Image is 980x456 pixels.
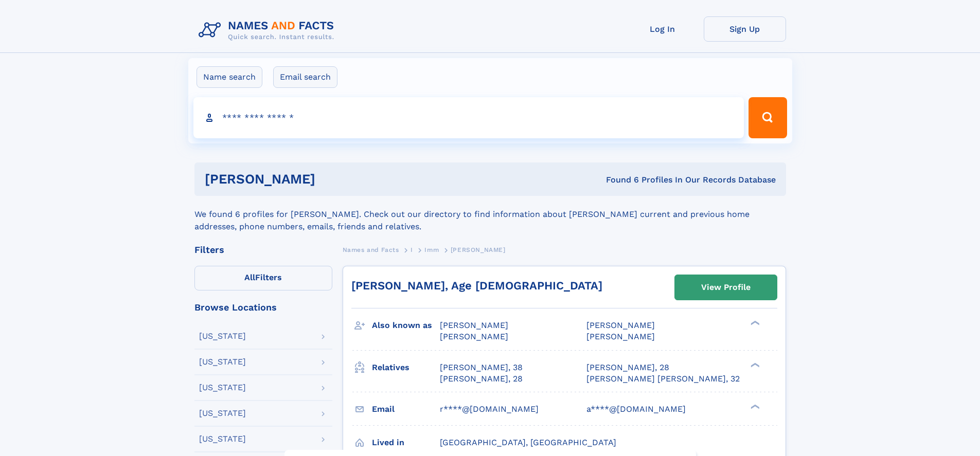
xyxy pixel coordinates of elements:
h3: Email [372,400,440,418]
h3: Lived in [372,434,440,451]
a: Sign Up [704,16,786,42]
h3: Relatives [372,359,440,376]
span: [GEOGRAPHIC_DATA], [GEOGRAPHIC_DATA] [440,437,616,447]
div: Browse Locations [194,303,332,312]
span: [PERSON_NAME] [440,332,508,341]
a: Imm [424,243,439,256]
a: I [411,243,413,256]
a: [PERSON_NAME], 28 [586,362,669,373]
input: search input [193,97,744,138]
div: [US_STATE] [199,409,246,417]
a: [PERSON_NAME], 38 [440,362,523,373]
h3: Also known as [372,317,440,334]
img: Logo Names and Facts [194,16,343,44]
a: [PERSON_NAME], 28 [440,373,523,385]
span: [PERSON_NAME] [440,320,508,330]
div: [US_STATE] [199,358,246,366]
a: Log In [621,16,704,42]
span: All [244,272,255,282]
div: [US_STATE] [199,435,246,443]
a: Names and Facts [343,243,399,256]
span: [PERSON_NAME] [586,320,655,330]
a: [PERSON_NAME], Age [DEMOGRAPHIC_DATA] [351,279,602,292]
h1: [PERSON_NAME] [205,173,461,186]
div: ❯ [748,361,760,368]
div: [US_STATE] [199,332,246,340]
a: View Profile [675,275,777,300]
span: Imm [424,246,439,253]
div: [US_STATE] [199,384,246,392]
label: Email search [273,66,337,88]
div: Found 6 Profiles In Our Records Database [460,174,776,186]
span: [PERSON_NAME] [586,332,655,341]
div: We found 6 profiles for [PERSON_NAME]. Check out our directory to find information about [PERSON_... [194,196,786,233]
button: Search Button [749,97,787,138]
div: ❯ [748,403,760,410]
span: [PERSON_NAME] [451,246,506,253]
span: I [411,246,413,253]
label: Name search [197,66,262,88]
div: Filters [194,245,332,254]
label: Filters [194,266,332,290]
div: ❯ [748,320,760,326]
div: View Profile [701,276,751,299]
a: [PERSON_NAME] [PERSON_NAME], 32 [586,373,740,385]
